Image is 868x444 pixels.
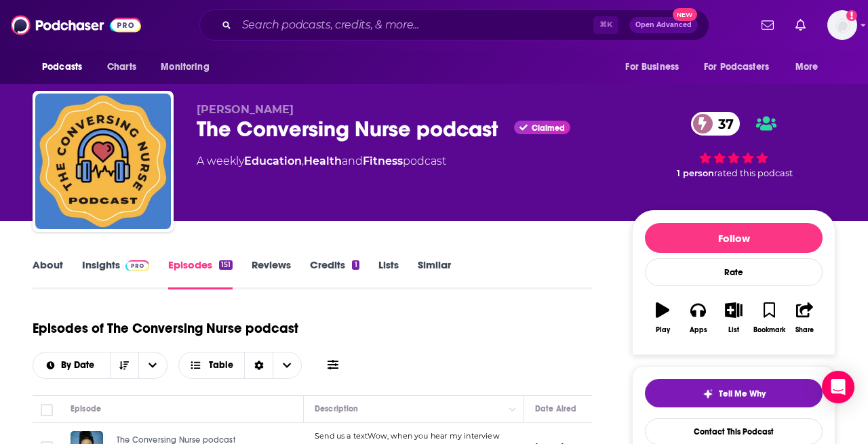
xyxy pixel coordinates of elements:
[244,352,273,378] div: Sort Direction
[716,294,751,342] button: List
[625,58,679,77] span: For Business
[237,14,593,36] input: Search podcasts, credits, & more...
[532,125,565,132] span: Claimed
[787,294,823,342] button: Share
[110,352,138,378] button: Sort Direction
[33,54,100,80] button: open menu
[719,388,766,399] span: Tell Me Why
[677,168,714,178] span: 1 person
[751,294,787,342] button: Bookmark
[656,326,670,334] div: Play
[635,22,692,28] span: Open Advanced
[363,155,403,167] a: Fitness
[673,8,697,21] span: New
[795,58,818,77] span: More
[197,103,294,116] span: [PERSON_NAME]
[378,258,399,289] a: Lists
[535,401,576,417] div: Date Aired
[33,352,167,379] h2: Choose List sort
[616,54,696,80] button: open menu
[82,258,149,289] a: InsightsPodchaser Pro
[197,153,446,169] div: A weekly podcast
[593,16,618,34] span: ⌘ K
[33,258,63,289] a: About
[795,326,814,334] div: Share
[178,352,302,379] button: Choose View
[125,260,149,271] img: Podchaser Pro
[35,94,171,229] img: The Conversing Nurse podcast
[61,361,99,370] span: By Date
[822,371,854,403] div: Open Intercom Messenger
[645,379,823,407] button: tell me why sparkleTell Me Why
[33,320,298,337] h1: Episodes of The Conversing Nurse podcast
[219,260,233,270] div: 151
[11,12,141,38] img: Podchaser - Follow, Share and Rate Podcasts
[680,294,715,342] button: Apps
[33,361,110,370] button: open menu
[199,9,709,41] div: Search podcasts, credits, & more...
[352,260,359,270] div: 1
[645,258,823,286] div: Rate
[98,54,144,80] a: Charts
[315,401,358,417] div: Description
[151,54,226,80] button: open menu
[790,14,811,37] a: Show notifications dropdown
[703,388,713,399] img: tell me why sparkle
[107,58,136,77] span: Charts
[304,155,342,167] a: Health
[244,155,302,167] a: Education
[695,54,789,80] button: open menu
[252,258,291,289] a: Reviews
[714,168,793,178] span: rated this podcast
[505,401,521,418] button: Column Actions
[418,258,451,289] a: Similar
[168,258,233,289] a: Episodes151
[209,361,233,370] span: Table
[71,401,101,417] div: Episode
[846,10,857,21] svg: Add a profile image
[786,54,835,80] button: open menu
[690,326,707,334] div: Apps
[42,58,82,77] span: Podcasts
[645,223,823,253] button: Follow
[161,58,209,77] span: Monitoring
[691,112,741,136] a: 37
[342,155,363,167] span: and
[705,112,741,136] span: 37
[629,17,698,33] button: Open AdvancedNew
[827,10,857,40] button: Show profile menu
[310,258,359,289] a: Credits1
[827,10,857,40] span: Logged in as KSKristina
[753,326,785,334] div: Bookmark
[827,10,857,40] img: User Profile
[704,58,769,77] span: For Podcasters
[315,431,500,441] span: Send us a textWow, when you hear my interview
[138,352,167,378] button: open menu
[302,155,304,167] span: ,
[632,103,835,187] div: 37 1 personrated this podcast
[645,294,680,342] button: Play
[756,14,779,37] a: Show notifications dropdown
[728,326,739,334] div: List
